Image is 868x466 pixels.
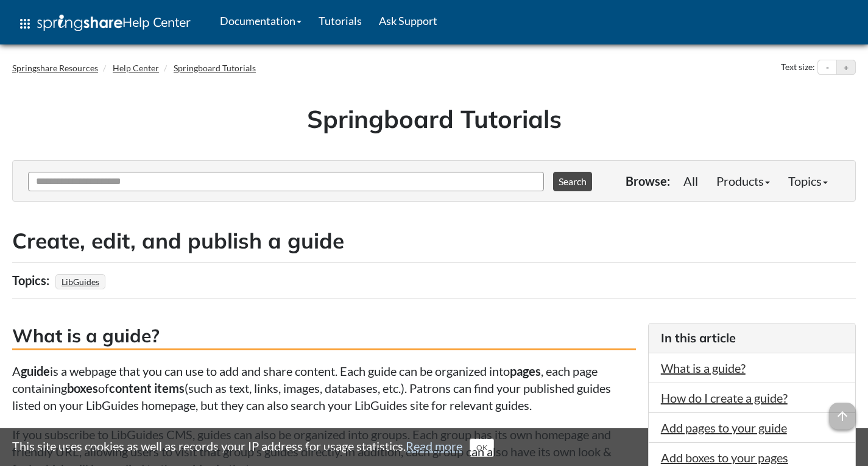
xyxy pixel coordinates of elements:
[510,364,541,378] strong: pages
[778,60,817,76] div: Text size:
[21,364,50,378] strong: guide
[837,60,855,75] button: Increase text size
[661,420,787,435] a: Add pages to your guide
[12,269,52,292] div: Topics:
[60,273,101,291] a: LibGuides
[12,323,636,350] h3: What is a guide?
[818,60,836,75] button: Decrease text size
[626,172,670,189] p: Browse:
[12,362,636,414] p: A is a webpage that you can use to add and share content. Each guide can be organized into , each...
[67,381,98,395] strong: boxes
[211,5,310,36] a: Documentation
[829,403,856,429] span: arrow_upward
[370,5,446,36] a: Ask Support
[661,390,788,405] a: How do I create a guide?
[12,226,856,256] h2: Create, edit, and publish a guide
[18,16,32,31] span: apps
[674,169,707,193] a: All
[661,361,746,375] a: What is a guide?
[553,172,592,191] button: Search
[174,63,256,73] a: Springboard Tutorials
[829,404,856,418] a: arrow_upward
[779,169,837,193] a: Topics
[12,63,98,73] a: Springshare Resources
[707,169,779,193] a: Products
[21,102,847,136] h1: Springboard Tutorials
[109,381,185,395] strong: content items
[661,450,788,465] a: Add boxes to your pages
[661,330,843,347] h3: In this article
[9,5,199,42] a: apps Help Center
[310,5,370,36] a: Tutorials
[122,14,191,30] span: Help Center
[37,15,122,31] img: Springshare
[113,63,159,73] a: Help Center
